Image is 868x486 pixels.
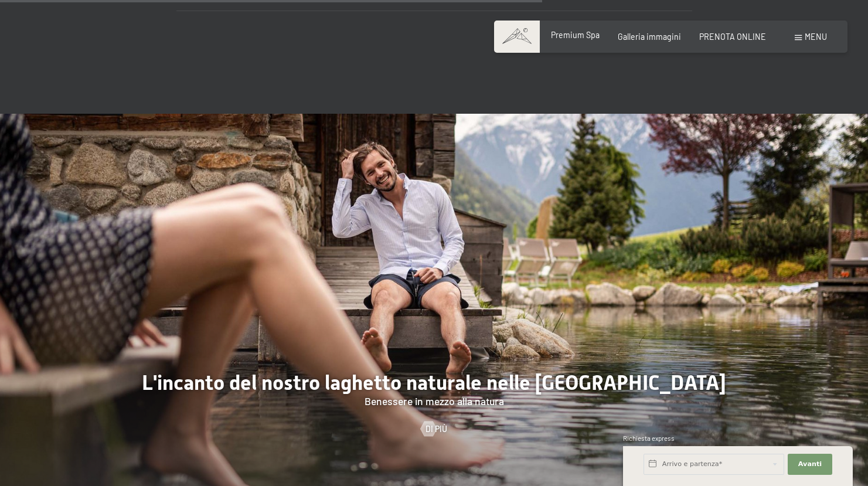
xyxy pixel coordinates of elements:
a: PRENOTA ONLINE [699,32,766,42]
span: Menu [805,32,827,42]
span: Avanti [798,460,822,469]
a: Premium Spa [551,30,600,40]
span: Di più [426,423,447,435]
span: Richiesta express [623,434,675,442]
button: Avanti [788,454,832,475]
a: Galleria immagini [618,32,681,42]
